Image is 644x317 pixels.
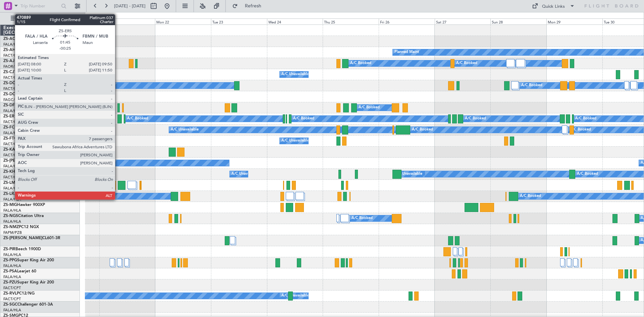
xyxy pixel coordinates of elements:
a: ZS-PPGSuper King Air 200 [3,258,54,262]
div: A/C Booked [412,125,433,135]
div: Fri 26 [379,18,435,24]
a: FALA/HLA [3,208,21,213]
span: ZS-LMF [3,181,17,185]
a: FACT/CPT [3,285,21,290]
div: A/C Unavailable [281,291,309,301]
a: ZS-[PERSON_NAME]CL601-3R [3,236,60,240]
span: ZS-FTG [3,137,17,141]
div: A/C Booked [359,103,380,113]
div: Quick Links [542,3,565,10]
div: A/C Unavailable [281,69,309,80]
a: FACT/CPT [3,142,21,147]
span: ZS-NGS [3,214,18,218]
span: ZS-SGC [3,303,17,307]
span: ZS-PSA [3,269,17,273]
span: ZS-PIR [3,247,15,251]
a: ZS-ACTChallenger 300 [3,37,46,41]
a: FACT/CPT [3,153,21,158]
a: FALA/HLA [3,252,21,257]
a: ZS-DFICitation Mustang [3,103,48,107]
div: A/C Booked [520,191,541,201]
a: ZS-DCCGrand Caravan - C208 [3,92,59,96]
a: ZS-KATPC-24 [3,148,28,152]
span: ZS-FCI [3,125,15,129]
a: FACT/CPT [3,86,21,91]
a: ZS-RVLPC12/NG [3,292,35,296]
div: A/C Booked [575,114,596,124]
div: Thu 25 [323,18,379,24]
a: ZS-DCALearjet 45 [3,81,37,85]
div: Sun 21 [99,18,155,24]
a: ZS-MIGHawker 900XP [3,203,45,207]
div: A/C Booked [352,213,373,223]
a: ZS-PZUSuper King Air 200 [3,280,54,284]
span: ZS-PPG [3,258,17,262]
div: A/C Booked [465,114,486,124]
a: FAPM/PZB [3,230,22,235]
div: A/C Booked [127,114,148,124]
a: ZS-[PERSON_NAME]Challenger 604 [3,159,71,163]
a: ZS-AJDLearjet 45XR [3,59,42,63]
span: Refresh [239,4,267,8]
a: FACT/CPT [3,175,21,180]
a: FACT/CPT [3,297,21,302]
div: Sun 28 [490,18,546,24]
div: Sat 27 [435,18,491,24]
span: ZS-DFI [3,103,16,107]
a: FACT/CPT [3,75,21,80]
a: FAOR/JNB [3,64,21,69]
span: ZS-PZU [3,280,17,284]
span: ZS-ERS [3,114,17,118]
a: FALA/HLA [3,308,21,313]
a: FALA/HLA [3,108,21,113]
button: Refresh [229,1,269,11]
div: [DATE] [86,13,98,19]
a: FACT/CPT [3,53,21,58]
span: ZS-AJD [3,59,17,63]
span: ZS-[PERSON_NAME] [3,236,42,240]
a: FALA/HLA [3,130,21,136]
a: ZS-CJTPC12/47E [3,70,35,74]
div: A/C Booked [456,58,477,68]
a: FALA/HLA [3,219,21,224]
a: ZS-PIRBeech 1900D [3,247,41,251]
div: A/C Booked [293,114,314,124]
button: Quick Links [529,1,578,11]
a: FALA/HLA [3,197,21,202]
div: A/C Booked [521,81,542,91]
div: Mon 22 [155,18,211,24]
div: Mon 29 [546,18,602,24]
span: ZS-MIG [3,203,17,207]
a: FAGC/GCJ [3,97,22,102]
div: A/C Unavailable [171,125,199,135]
span: ZS-KAT [3,148,17,152]
a: ZS-FCIFalcon 900EX [3,125,41,129]
a: ZS-PSALearjet 60 [3,269,36,273]
div: A/C Unavailable [281,136,309,146]
a: ZS-LRJLearjet 45 [3,192,35,196]
span: ZS-[PERSON_NAME] [3,159,42,163]
span: [DATE] - [DATE] [114,3,146,9]
a: ZS-SGCChallenger 601-3A [3,303,53,307]
a: ZS-LMFNextant 400XTi [3,181,47,185]
a: ZS-ERSPC12 [3,114,26,118]
span: ZS-ACT [3,37,17,41]
div: Planned Maint [394,47,419,57]
input: Trip Number [20,1,59,11]
button: All Aircraft [7,13,73,24]
span: ZS-DCC [3,92,18,96]
div: A/C Unavailable [394,169,422,179]
a: ZS-KHTPC12/NG [3,170,35,174]
a: ZS-AHAPC-24 [3,48,30,52]
span: ZS-KHT [3,170,17,174]
span: ZS-NMZ [3,225,19,229]
span: ZS-DCA [3,81,18,85]
a: ZS-FTGPC12 [3,137,27,141]
div: A/C Booked [577,169,598,179]
a: ZS-NMZPC12 NGX [3,225,39,229]
span: ZS-AHA [3,48,18,52]
a: FACT/CPT [3,119,21,124]
div: A/C Unavailable [231,169,259,179]
span: ZS-RVL [3,292,17,296]
div: A/C Booked [570,125,591,135]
